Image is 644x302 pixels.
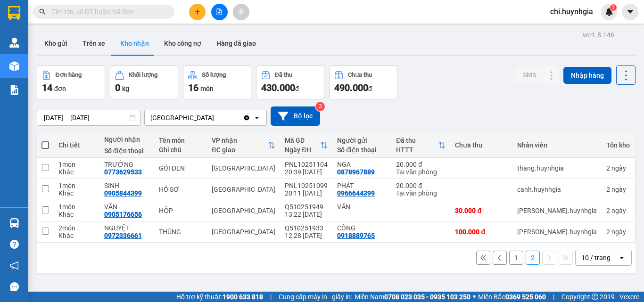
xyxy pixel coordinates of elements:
th: Toggle SortBy [391,133,450,158]
span: Miền Bắc [478,292,546,302]
span: 490.000 [334,82,368,93]
div: 0773629533 [104,168,142,176]
div: 0918889765 [337,232,375,239]
div: 1 món [58,203,95,211]
span: file-add [216,8,223,15]
th: Toggle SortBy [280,133,332,158]
div: 10 / trang [581,253,611,262]
div: 12:28 [DATE] [285,232,328,239]
img: warehouse-icon [9,218,19,228]
div: 0966644399 [337,189,375,197]
sup: 1 [610,4,617,11]
span: 0 [115,82,120,93]
div: Tại văn phòng [396,168,446,176]
div: ver 1.8.146 [583,30,614,40]
span: message [10,282,19,291]
div: Đơn hàng [56,72,82,78]
div: Số điện thoại [104,147,149,155]
div: CÔNG [337,224,387,232]
div: nguyen.huynhgia [517,228,597,236]
div: canh.huynhgia [517,186,597,193]
span: notification [10,261,19,270]
div: 20:11 [DATE] [285,189,328,197]
svg: open [253,114,261,122]
button: plus [189,4,206,20]
div: 1 món [58,182,95,189]
div: 1 món [58,161,95,168]
div: THÙNG [159,228,202,236]
div: VĂN [337,203,387,211]
span: kg [122,85,129,92]
div: 13:22 [DATE] [285,211,328,218]
div: Ghi chú [159,146,202,154]
span: đơn [54,85,66,92]
button: Nhập hàng [563,67,611,84]
div: Chưa thu [348,72,372,78]
button: 1 [509,251,523,265]
div: Đã thu [396,137,438,144]
div: Khác [58,211,95,218]
div: Tại văn phòng [396,189,446,197]
span: 14 [42,82,52,93]
span: 1 [611,4,615,11]
span: ngày [611,164,626,172]
div: SINH [104,182,149,189]
img: solution-icon [9,85,19,95]
span: ngày [611,228,626,236]
div: VĂN [104,203,149,211]
div: Đã thu [275,72,292,78]
span: đ [295,85,299,92]
div: Q510251949 [285,203,328,211]
div: HỘP [159,207,202,214]
button: caret-down [622,4,638,20]
span: question-circle [10,240,19,249]
span: ngày [611,186,626,193]
div: 20:39 [DATE] [285,168,328,176]
div: PNL10251104 [285,161,328,168]
div: Số điện thoại [337,146,387,154]
div: Khác [58,232,95,239]
span: 430.000 [261,82,295,93]
button: Khối lượng0kg [110,65,178,99]
strong: 0369 525 060 [505,293,546,301]
button: SMS [515,66,544,83]
div: 2 [606,228,630,236]
img: warehouse-icon [9,38,19,48]
div: Mã GD [285,137,320,144]
div: [GEOGRAPHIC_DATA] [212,186,275,193]
button: Kho nhận [113,32,157,55]
button: Kho công nợ [157,32,209,55]
span: 16 [188,82,198,93]
div: PHÁT [337,182,387,189]
button: Bộ lọc [271,106,320,126]
div: nguyen.huynhgia [517,207,597,214]
button: aim [233,4,249,20]
span: Cung cấp máy in - giấy in: [279,292,352,302]
input: Tìm tên, số ĐT hoặc mã đơn [52,7,163,17]
div: Người gửi [337,137,387,144]
div: VP nhận [212,137,268,144]
button: Chưa thu490.000đ [329,65,397,99]
button: Số lượng16món [183,65,251,99]
div: 2 [606,164,630,172]
strong: 1900 633 818 [223,293,263,301]
span: chi.huynhgia [543,6,601,17]
div: 0878967889 [337,168,375,176]
div: 0905176656 [104,211,142,218]
div: PNL10251099 [285,182,328,189]
div: 30.000 đ [455,207,508,214]
div: Khối lượng [129,72,157,78]
span: Hỗ trợ kỹ thuật: [176,292,263,302]
sup: 3 [315,102,325,111]
div: Khác [58,189,95,197]
button: file-add [211,4,228,20]
span: | [553,292,554,302]
span: search [39,8,46,15]
div: Khác [58,168,95,176]
div: thang.huynhgia [517,164,597,172]
div: Ngày ĐH [285,146,320,154]
div: 2 [606,207,630,214]
span: aim [238,8,244,15]
div: [GEOGRAPHIC_DATA] [150,113,214,122]
div: ĐC giao [212,146,268,154]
